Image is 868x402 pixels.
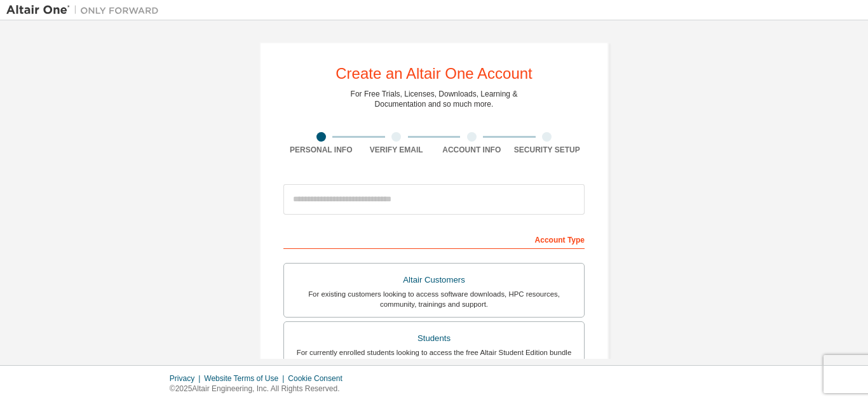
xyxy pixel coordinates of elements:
div: Cookie Consent [288,373,349,384]
p: © 2025 Altair Engineering, Inc. All Rights Reserved. [170,384,350,394]
div: Account Type [283,229,585,249]
div: Account Info [434,145,510,155]
div: For currently enrolled students looking to access the free Altair Student Edition bundle and all ... [292,347,576,368]
div: Create an Altair One Account [336,66,532,81]
img: Altair One [6,4,165,17]
div: Personal Info [283,145,359,155]
div: Verify Email [359,145,435,155]
div: Privacy [170,373,204,384]
div: Students [292,330,576,347]
div: Website Terms of Use [204,373,288,384]
div: For existing customers looking to access software downloads, HPC resources, community, trainings ... [292,289,576,309]
div: Security Setup [510,145,585,155]
div: Altair Customers [292,271,576,289]
div: For Free Trials, Licenses, Downloads, Learning & Documentation and so much more. [351,89,518,109]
